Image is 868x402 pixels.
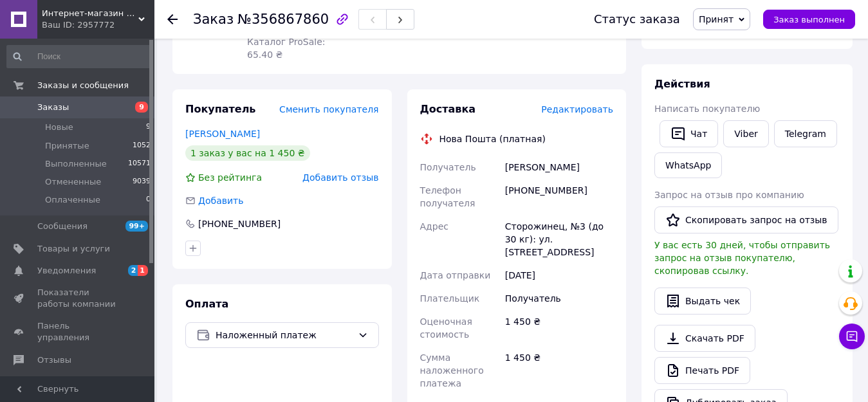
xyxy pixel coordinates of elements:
[37,287,119,310] span: Показатели работы компании
[654,288,751,315] button: Выдать чек
[45,176,101,188] span: Отмененные
[503,156,616,179] div: [PERSON_NAME]
[45,194,100,206] span: Оплаченные
[503,346,616,395] div: 1 450 ₴
[654,206,838,233] button: Скопировать запрос на отзыв
[279,104,378,114] span: Сменить покупателя
[420,270,491,280] span: Дата отправки
[37,221,88,232] span: Сообщения
[723,120,768,147] a: Viber
[133,140,151,152] span: 1052
[185,103,255,115] span: Покупатель
[420,185,476,208] span: Телефон получателя
[654,357,750,384] a: Печать PDF
[185,298,228,310] span: Оплата
[503,179,616,215] div: [PHONE_NUMBER]
[185,129,260,139] a: [PERSON_NAME]
[763,10,855,29] button: Заказ выполнен
[37,80,129,91] span: Заказы и сообщения
[420,316,472,340] span: Оценочная стоимость
[420,162,476,172] span: Получатель
[699,14,734,24] span: Принят
[133,176,151,188] span: 9039
[37,320,119,343] span: Панель управления
[654,78,710,90] span: Действия
[237,12,329,27] span: №356867860
[138,265,148,276] span: 1
[45,140,89,152] span: Принятые
[37,354,71,366] span: Отзывы
[128,265,138,276] span: 2
[839,324,865,349] button: Чат с покупателем
[247,37,325,60] span: Каталог ProSale: 65.40 ₴
[37,102,69,113] span: Заказы
[6,45,152,68] input: Поиск
[594,13,680,26] div: Статус заказа
[420,293,480,304] span: Плательщик
[198,196,243,206] span: Добавить
[37,243,110,255] span: Товары и услуги
[541,104,613,114] span: Редактировать
[654,190,804,200] span: Запрос на отзыв про компанию
[167,13,178,26] div: Вернуться назад
[773,15,845,24] span: Заказ выполнен
[37,265,96,277] span: Уведомления
[774,120,837,147] a: Telegram
[503,264,616,287] div: [DATE]
[436,132,549,145] div: Нова Пошта (платная)
[146,122,151,133] span: 9
[216,328,353,342] span: Наложенный платеж
[420,103,476,115] span: Доставка
[197,217,282,230] div: [PHONE_NUMBER]
[654,325,755,352] a: Скачать PDF
[185,145,310,161] div: 1 заказ у вас на 1 450 ₴
[198,172,262,183] span: Без рейтинга
[503,287,616,310] div: Получатель
[660,120,718,147] button: Чат
[503,215,616,264] div: Сторожинец, №3 (до 30 кг): ул. [STREET_ADDRESS]
[302,172,378,183] span: Добавить отзыв
[654,104,760,114] span: Написать покупателю
[420,352,484,388] span: Сумма наложенного платежа
[503,310,616,346] div: 1 450 ₴
[135,102,148,113] span: 9
[128,158,151,170] span: 10571
[193,12,234,27] span: Заказ
[42,8,138,19] span: Интернет-магазин Dendis
[420,221,448,232] span: Адрес
[125,221,148,232] span: 99+
[654,152,722,178] a: WhatsApp
[45,158,107,170] span: Выполненные
[146,194,151,206] span: 0
[45,122,73,133] span: Новые
[654,240,830,276] span: У вас есть 30 дней, чтобы отправить запрос на отзыв покупателю, скопировав ссылку.
[42,19,154,31] div: Ваш ID: 2957772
